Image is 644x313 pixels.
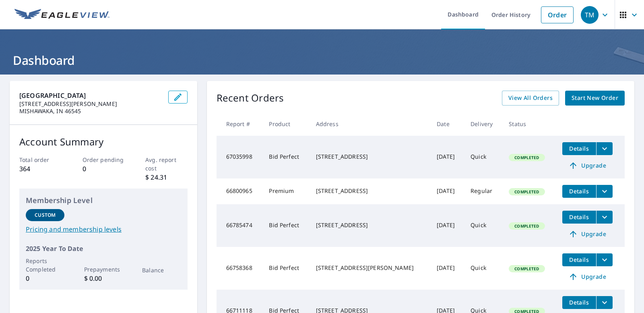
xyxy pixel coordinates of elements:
[562,270,613,283] a: Upgrade
[502,112,555,136] th: Status
[567,298,591,306] span: Details
[565,91,625,106] a: Start New Order
[430,136,464,178] td: [DATE]
[567,161,608,170] span: Upgrade
[262,136,309,178] td: Bid Perfect
[26,257,64,274] p: Reports Completed
[26,274,64,283] p: 0
[84,265,123,274] p: Prepayments
[84,274,123,283] p: $ 0.00
[316,221,424,229] div: [STREET_ADDRESS]
[502,91,559,106] a: View All Orders
[596,211,613,224] button: filesDropdownBtn-66785474
[510,189,544,195] span: Completed
[510,223,544,229] span: Completed
[562,185,596,198] button: detailsBtn-66800965
[464,247,502,290] td: Quick
[26,244,181,253] p: 2025 Year To Date
[596,185,613,198] button: filesDropdownBtn-66800965
[262,247,309,290] td: Bid Perfect
[510,155,544,160] span: Completed
[562,296,596,309] button: detailsBtn-66711118
[19,91,162,100] p: [GEOGRAPHIC_DATA]
[217,136,263,178] td: 67035998
[596,142,613,155] button: filesDropdownBtn-67035998
[14,9,109,21] img: EV Logo
[310,112,430,136] th: Address
[464,204,502,247] td: Quick
[596,253,613,266] button: filesDropdownBtn-66758368
[430,178,464,204] td: [DATE]
[562,211,596,224] button: detailsBtn-66785474
[430,247,464,290] td: [DATE]
[217,91,284,106] p: Recent Orders
[464,112,502,136] th: Delivery
[19,108,162,115] p: MISHAWAKA, IN 46545
[316,153,424,161] div: [STREET_ADDRESS]
[596,296,613,309] button: filesDropdownBtn-66711118
[83,155,124,164] p: Order pending
[217,204,263,247] td: 66785474
[262,204,309,247] td: Bid Perfect
[567,187,591,195] span: Details
[19,135,188,149] p: Account Summary
[145,172,187,182] p: $ 24.31
[217,178,263,204] td: 66800965
[19,164,61,174] p: 364
[567,145,591,152] span: Details
[262,112,309,136] th: Product
[562,159,613,172] a: Upgrade
[508,93,553,103] span: View All Orders
[562,142,596,155] button: detailsBtn-67035998
[217,247,263,290] td: 66758368
[262,178,309,204] td: Premium
[581,6,599,24] div: TM
[430,204,464,247] td: [DATE]
[464,178,502,204] td: Regular
[464,136,502,178] td: Quick
[510,266,544,272] span: Completed
[26,195,181,206] p: Membership Level
[83,164,124,174] p: 0
[572,93,618,103] span: Start New Order
[19,100,162,108] p: [STREET_ADDRESS][PERSON_NAME]
[217,112,263,136] th: Report #
[316,264,424,272] div: [STREET_ADDRESS][PERSON_NAME]
[567,213,591,221] span: Details
[430,112,464,136] th: Date
[145,155,187,172] p: Avg. report cost
[10,52,634,68] h1: Dashboard
[19,155,61,164] p: Total order
[567,256,591,263] span: Details
[142,266,181,274] p: Balance
[562,228,613,240] a: Upgrade
[316,187,424,195] div: [STREET_ADDRESS]
[541,6,574,23] a: Order
[567,272,608,282] span: Upgrade
[567,229,608,239] span: Upgrade
[35,211,56,219] p: Custom
[562,253,596,266] button: detailsBtn-66758368
[26,224,181,234] a: Pricing and membership levels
